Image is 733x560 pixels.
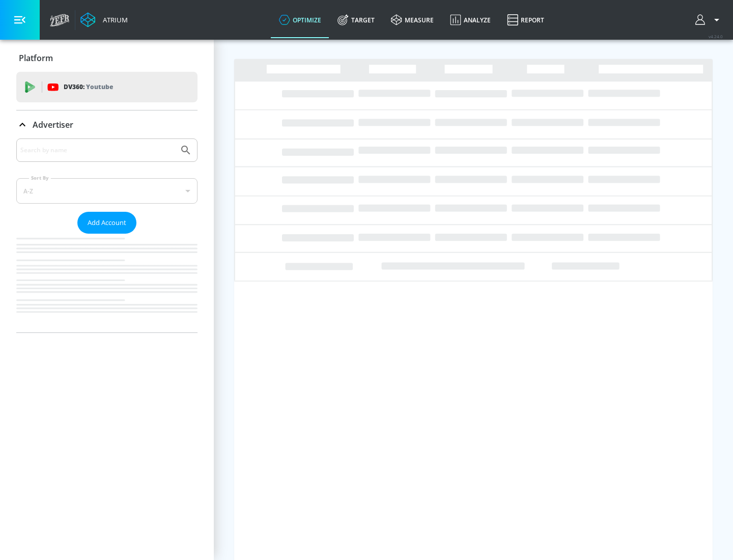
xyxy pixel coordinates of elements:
p: DV360: [64,81,113,93]
p: Platform [19,52,53,64]
a: measure [383,2,442,38]
div: Atrium [99,15,128,24]
a: Target [329,2,383,38]
div: Advertiser [16,138,198,332]
div: A-Z [16,178,198,204]
div: DV360: Youtube [16,72,198,102]
div: Advertiser [16,110,198,139]
input: Search by name [20,144,175,157]
p: Advertiser [33,119,73,130]
button: Add Account [77,212,136,234]
nav: list of Advertiser [16,234,198,332]
span: Add Account [88,217,126,229]
a: Analyze [442,2,499,38]
a: optimize [271,2,329,38]
a: Report [499,2,552,38]
span: v 4.24.0 [709,34,723,39]
div: Platform [16,44,198,72]
a: Atrium [80,12,128,27]
label: Sort By [29,175,51,181]
p: Youtube [86,81,113,92]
